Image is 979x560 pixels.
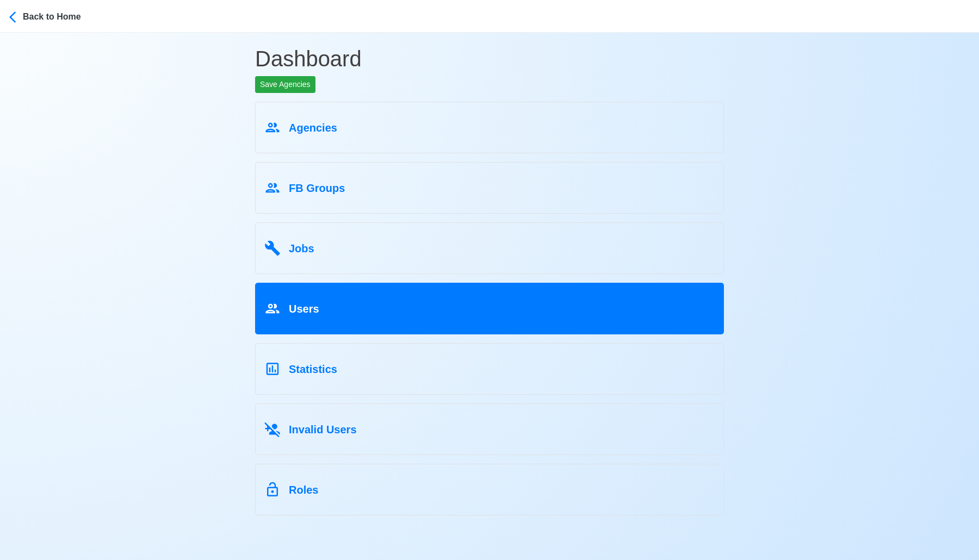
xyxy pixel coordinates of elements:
[289,182,345,194] span: FB Groups
[289,303,319,315] span: Users
[23,8,104,23] div: Back to Home
[289,484,318,496] span: Roles
[289,242,314,254] span: Jobs
[9,3,105,29] button: Back to Home
[255,222,724,274] a: Jobs
[255,343,724,395] a: Statistics
[255,283,724,334] a: Users
[255,403,724,455] a: Invalid Users
[289,122,337,134] span: Agencies
[255,162,724,214] a: FB Groups
[289,363,337,375] span: Statistics
[255,76,315,93] button: Save Agencies
[255,464,724,515] a: Roles
[255,33,724,76] h1: Dashboard
[255,102,724,153] a: Agencies
[289,424,357,435] span: Invalid Users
